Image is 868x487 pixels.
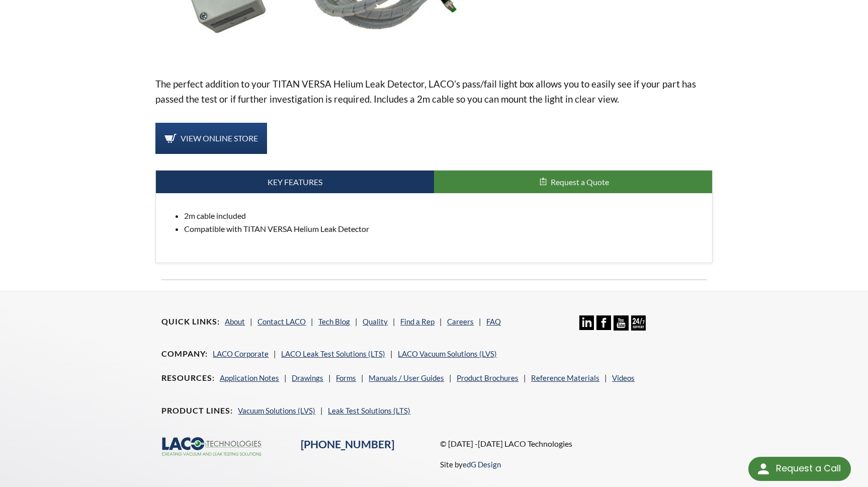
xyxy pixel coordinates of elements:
[457,373,518,382] a: Product Brochures
[434,171,712,194] button: Request a Quote
[225,317,245,326] a: About
[301,438,394,451] a: [PHONE_NUMBER]
[440,458,501,470] p: Site by
[184,222,704,235] li: Compatible with TITAN VERSA Helium Leak Detector
[220,373,279,382] a: Application Notes
[292,373,323,382] a: Drawings
[363,317,388,326] a: Quality
[161,373,215,383] h4: Resources
[336,373,356,382] a: Forms
[755,461,771,477] img: round button
[161,405,233,416] h4: Product Lines
[161,349,208,359] h4: Company
[369,373,444,382] a: Manuals / User Guides
[463,460,501,469] a: edG Design
[531,373,599,382] a: Reference Materials
[398,349,497,358] a: LACO Vacuum Solutions (LVS)
[486,317,501,326] a: FAQ
[776,457,841,480] div: Request a Call
[551,177,609,187] span: Request a Quote
[238,406,315,415] a: Vacuum Solutions (LVS)
[161,316,220,327] h4: Quick Links
[631,323,646,332] a: 24/7 Support
[447,317,474,326] a: Careers
[440,437,707,450] p: © [DATE] -[DATE] LACO Technologies
[184,209,704,222] li: 2m cable included
[612,373,635,382] a: Videos
[281,349,385,358] a: LACO Leak Test Solutions (LTS)
[631,315,646,330] img: 24/7 Support Icon
[748,457,851,481] div: Request a Call
[213,349,269,358] a: LACO Corporate
[328,406,410,415] a: Leak Test Solutions (LTS)
[318,317,350,326] a: Tech Blog
[400,317,435,326] a: Find a Rep
[155,76,712,107] p: The perfect addition to your TITAN VERSA Helium Leak Detector, LACO’s pass/fail light box allows ...
[156,171,434,194] a: Key Features
[155,123,267,154] a: View Online Store
[181,133,258,143] span: View Online Store
[257,317,306,326] a: Contact LACO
